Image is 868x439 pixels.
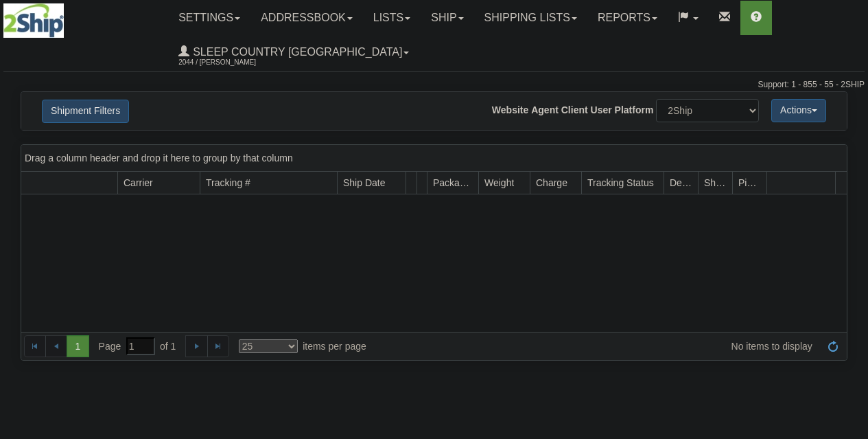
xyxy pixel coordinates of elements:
label: Platform [615,104,654,117]
a: Ship [421,1,473,35]
label: User [591,104,612,117]
a: Lists [363,1,421,35]
label: Client [561,104,588,117]
a: Shipping lists [474,1,587,35]
div: Support: 1 - 855 - 55 - 2SHIP [3,79,865,91]
span: Page of 1 [99,337,176,355]
span: No items to display [386,339,812,353]
button: Actions [771,99,826,122]
span: Shipment Issues [704,176,727,190]
div: grid grouping header [21,145,847,172]
span: Carrier [124,176,153,190]
a: Sleep Country [GEOGRAPHIC_DATA] 2044 / [PERSON_NAME] [168,35,419,69]
span: items per page [239,339,366,353]
span: Ship Date [343,176,385,190]
span: 1 [67,335,89,357]
span: Tracking # [206,176,250,190]
button: Shipment Filters [42,100,129,123]
span: Pickup Status [738,176,761,190]
a: Refresh [822,335,844,357]
a: Settings [168,1,250,35]
img: logo2044.jpg [3,3,64,38]
a: Addressbook [250,1,363,35]
a: Reports [587,1,668,35]
label: Agent [531,104,559,117]
span: Tracking Status [587,176,654,190]
span: 2044 / [PERSON_NAME] [178,56,281,69]
span: Delivery Status [670,176,692,190]
span: Charge [536,176,567,190]
label: Website [492,104,528,117]
span: Weight [484,176,514,190]
span: Sleep Country [GEOGRAPHIC_DATA] [189,46,402,58]
span: Packages [433,176,473,190]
